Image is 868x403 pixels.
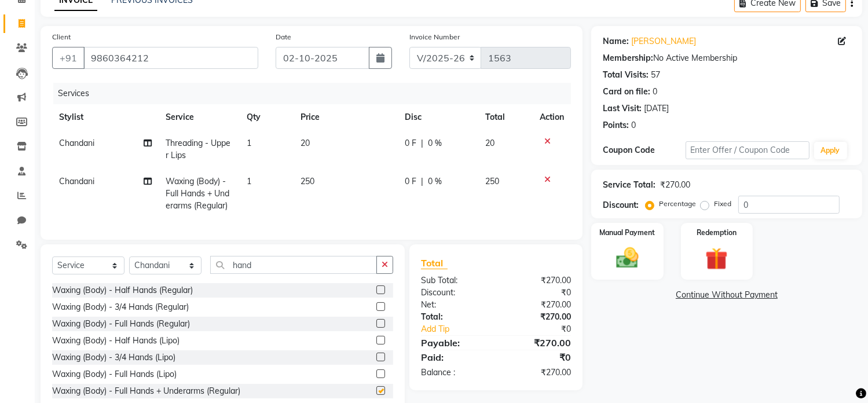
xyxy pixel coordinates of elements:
[421,137,423,149] span: |
[247,176,251,186] span: 1
[52,385,240,397] div: Waxing (Body) - Full Hands + Underarms (Regular)
[644,102,669,115] div: [DATE]
[247,138,251,148] span: 1
[166,138,230,160] span: Threading - Upper Lips
[59,138,94,148] span: Chandani
[510,323,580,335] div: ₹0
[412,323,510,335] a: Add Tip
[631,119,636,131] div: 0
[412,274,496,287] div: Sub Total:
[653,86,657,98] div: 0
[496,311,580,323] div: ₹270.00
[398,104,478,130] th: Disc
[412,336,496,350] div: Payable:
[421,175,423,188] span: |
[294,104,398,130] th: Price
[659,199,696,209] label: Percentage
[412,367,496,379] div: Balance :
[697,228,737,238] label: Redemption
[496,350,580,364] div: ₹0
[603,119,629,131] div: Points:
[405,175,416,188] span: 0 F
[603,86,650,98] div: Card on file:
[52,284,193,296] div: Waxing (Body) - Half Hands (Regular)
[686,141,810,159] input: Enter Offer / Coupon Code
[496,367,580,379] div: ₹270.00
[52,32,71,42] label: Client
[53,83,580,104] div: Services
[603,52,653,64] div: Membership:
[603,102,642,115] div: Last Visit:
[714,199,731,209] label: Fixed
[485,176,499,186] span: 250
[59,176,94,186] span: Chandani
[496,287,580,299] div: ₹0
[52,104,159,130] th: Stylist
[603,52,851,64] div: No Active Membership
[631,35,696,47] a: [PERSON_NAME]
[609,245,646,271] img: _cash.svg
[405,137,416,149] span: 0 F
[412,311,496,323] div: Total:
[52,368,177,380] div: Waxing (Body) - Full Hands (Lipo)
[83,47,258,69] input: Search by Name/Mobile/Email/Code
[166,176,229,211] span: Waxing (Body) - Full Hands + Underarms (Regular)
[698,245,735,273] img: _gift.svg
[603,35,629,47] div: Name:
[412,350,496,364] div: Paid:
[651,69,660,81] div: 57
[421,257,448,269] span: Total
[412,299,496,311] div: Net:
[594,289,860,301] a: Continue Without Payment
[52,318,190,330] div: Waxing (Body) - Full Hands (Regular)
[533,104,571,130] th: Action
[814,142,847,159] button: Apply
[52,47,85,69] button: +91
[52,335,180,347] div: Waxing (Body) - Half Hands (Lipo)
[301,138,310,148] span: 20
[52,351,175,364] div: Waxing (Body) - 3/4 Hands (Lipo)
[603,199,639,211] div: Discount:
[603,144,686,156] div: Coupon Code
[240,104,294,130] th: Qty
[52,301,189,313] div: Waxing (Body) - 3/4 Hands (Regular)
[409,32,460,42] label: Invoice Number
[276,32,291,42] label: Date
[660,179,690,191] div: ₹270.00
[412,287,496,299] div: Discount:
[210,256,377,274] input: Search or Scan
[496,336,580,350] div: ₹270.00
[603,69,649,81] div: Total Visits:
[301,176,314,186] span: 250
[485,138,495,148] span: 20
[159,104,240,130] th: Service
[478,104,533,130] th: Total
[496,274,580,287] div: ₹270.00
[603,179,655,191] div: Service Total:
[428,175,442,188] span: 0 %
[599,228,655,238] label: Manual Payment
[496,299,580,311] div: ₹270.00
[428,137,442,149] span: 0 %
